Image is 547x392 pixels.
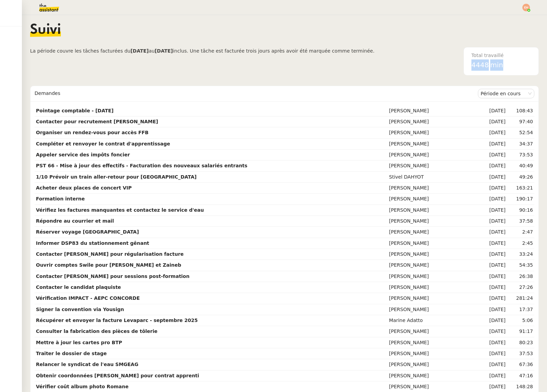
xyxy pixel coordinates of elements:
[480,139,507,150] td: [DATE]
[507,183,534,194] td: 163:21
[388,260,480,271] td: [PERSON_NAME]
[36,284,121,290] strong: Contacter le candidat plaquiste
[507,271,534,282] td: 26:38
[36,384,129,389] strong: Vérifier coût album photo Romane
[507,293,534,304] td: 281:24
[507,315,534,326] td: 5:06
[480,116,507,127] td: [DATE]
[507,304,534,315] td: 17:37
[480,304,507,315] td: [DATE]
[507,238,534,249] td: 2:45
[507,216,534,227] td: 37:58
[507,282,534,293] td: 27:26
[388,116,480,127] td: [PERSON_NAME]
[388,106,480,116] td: [PERSON_NAME]
[480,216,507,227] td: [DATE]
[36,351,107,356] strong: Traiter le dossier de stage
[507,326,534,337] td: 91:17
[36,185,132,191] strong: Acheter deux places de concert VIP
[480,172,507,183] td: [DATE]
[507,370,534,381] td: 47:16
[480,227,507,238] td: [DATE]
[388,205,480,216] td: [PERSON_NAME]
[507,260,534,271] td: 54:35
[480,282,507,293] td: [DATE]
[155,48,173,54] b: [DATE]
[36,240,149,246] strong: Informer DSP83 du stationnement gênant
[480,370,507,381] td: [DATE]
[507,348,534,359] td: 37:53
[480,249,507,260] td: [DATE]
[507,150,534,160] td: 73:53
[36,262,181,268] strong: Ouvrir comptes Swile pour [PERSON_NAME] et Zaineb
[36,130,148,135] strong: Organiser un rendez-vous pour accès FFB
[480,359,507,370] td: [DATE]
[388,172,480,183] td: Stivel DAHYOT
[480,293,507,304] td: [DATE]
[36,340,122,345] strong: Mettre à jour les cartes pro BTP
[36,119,158,124] strong: Contacter pour recrutement [PERSON_NAME]
[130,48,148,54] b: [DATE]
[490,59,503,71] span: min
[388,315,480,326] td: Marine Adatto
[36,274,190,279] strong: Contacter [PERSON_NAME] pour sessions post-formation
[36,196,85,201] strong: Formation interne
[173,48,374,54] span: inclus. Une tâche est facturée trois jours après avoir été marquée comme terminée.
[507,127,534,138] td: 52:54
[522,4,530,11] img: svg
[507,106,534,116] td: 108:43
[507,160,534,171] td: 40:49
[507,227,534,238] td: 2:47
[471,61,489,69] span: 4448
[388,304,480,315] td: [PERSON_NAME]
[507,337,534,348] td: 80:23
[35,87,478,100] div: Demandes
[36,328,157,334] strong: Consulter la fabrication des pièces de tôlerie
[388,238,480,249] td: [PERSON_NAME]
[480,150,507,160] td: [DATE]
[388,337,480,348] td: [PERSON_NAME]
[480,260,507,271] td: [DATE]
[507,359,534,370] td: 67:36
[388,139,480,150] td: [PERSON_NAME]
[480,127,507,138] td: [DATE]
[480,326,507,337] td: [DATE]
[36,318,198,323] strong: Récupérer et envoyer la facture Levaparc - septembre 2025
[36,108,114,113] strong: Pointage comptable - [DATE]
[507,194,534,205] td: 190:17
[388,216,480,227] td: [PERSON_NAME]
[388,359,480,370] td: [PERSON_NAME]
[480,205,507,216] td: [DATE]
[388,271,480,282] td: [PERSON_NAME]
[480,194,507,205] td: [DATE]
[388,150,480,160] td: [PERSON_NAME]
[480,337,507,348] td: [DATE]
[36,152,130,157] strong: Appeler service des impôts foncier
[36,373,199,378] strong: Obtenir coordonnées [PERSON_NAME] pour contrat apprenti
[36,229,139,235] strong: Réserver voyage [GEOGRAPHIC_DATA]
[507,172,534,183] td: 49:26
[388,227,480,238] td: [PERSON_NAME]
[36,307,124,312] strong: Signer la convention via Yousign
[480,183,507,194] td: [DATE]
[481,89,532,98] nz-select-item: Période en cours
[480,238,507,249] td: [DATE]
[30,48,130,54] span: La période couvre les tâches facturées du
[36,251,184,257] strong: Contacter [PERSON_NAME] pour régularisation facture
[480,348,507,359] td: [DATE]
[388,326,480,337] td: [PERSON_NAME]
[507,249,534,260] td: 33:24
[36,141,170,146] strong: Compléter et renvoyer le contrat d'apprentissage
[480,271,507,282] td: [DATE]
[388,282,480,293] td: [PERSON_NAME]
[507,205,534,216] td: 90:16
[480,106,507,116] td: [DATE]
[36,218,114,224] strong: Répondre au courrier et mail
[388,194,480,205] td: [PERSON_NAME]
[388,183,480,194] td: [PERSON_NAME]
[388,370,480,381] td: [PERSON_NAME]
[388,127,480,138] td: [PERSON_NAME]
[36,174,197,180] strong: 1/10 Prévoir un train aller-retour pour [GEOGRAPHIC_DATA]
[36,163,247,168] strong: PST 66 - Mise à jour des effectifs - Facturation des nouveaux salariés entrants
[507,116,534,127] td: 97:40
